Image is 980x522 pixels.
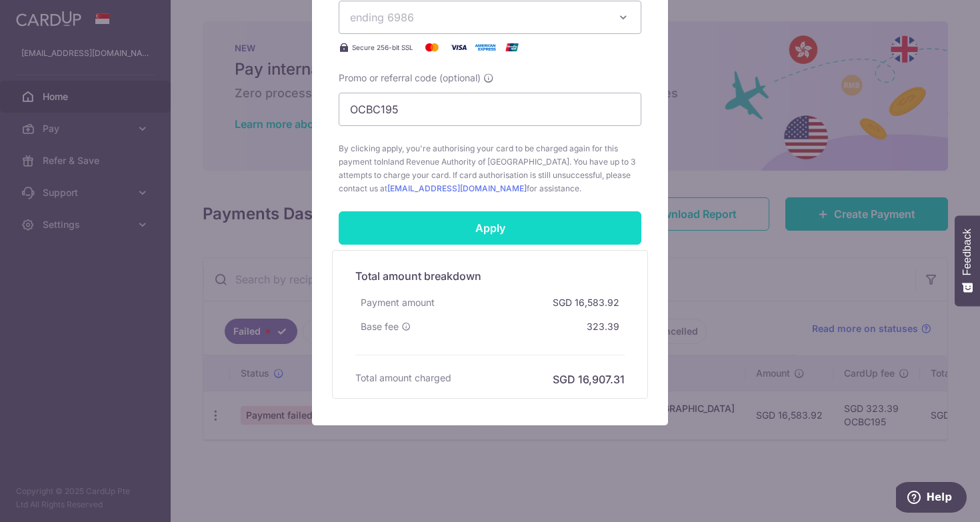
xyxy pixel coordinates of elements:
button: Feedback - Show survey [955,215,980,306]
div: 323.39 [581,315,625,339]
iframe: Opens a widget where you can find more information [896,482,967,515]
img: UnionPay [499,39,525,55]
img: American Express [472,39,499,55]
span: Inland Revenue Authority of [GEOGRAPHIC_DATA] [381,157,569,167]
span: Promo or referral code (optional) [339,71,481,85]
span: Feedback [961,229,973,275]
h6: SGD 16,907.31 [553,371,625,387]
span: Secure 256-bit SSL [352,42,413,53]
span: Base fee [361,320,399,333]
h6: Total amount charged [355,371,451,385]
a: [EMAIL_ADDRESS][DOMAIN_NAME] [387,183,527,193]
div: Payment amount [355,291,440,315]
img: Mastercard [419,39,445,55]
div: SGD 16,583.92 [547,291,625,315]
img: Visa [445,39,472,55]
h5: Total amount breakdown [355,268,625,284]
span: ending 6986 [350,11,414,24]
span: By clicking apply, you're authorising your card to be charged again for this payment to . You hav... [339,142,641,195]
input: Apply [339,211,641,245]
button: ending 6986 [339,1,641,34]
